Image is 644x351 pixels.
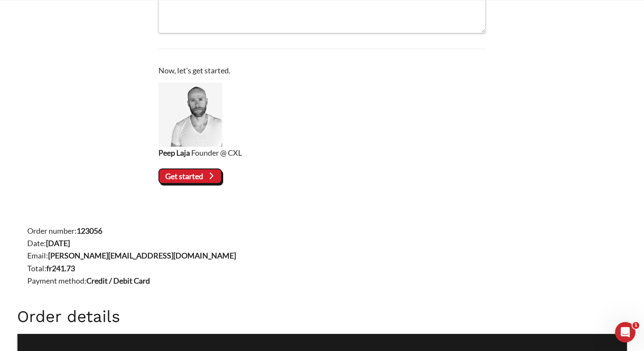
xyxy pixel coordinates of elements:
[632,322,639,329] span: 1
[191,148,242,157] span: Founder @ CXL
[17,307,627,326] h2: Order details
[46,238,70,248] strong: [DATE]
[27,262,627,275] li: Total:
[77,226,102,235] strong: 123056
[86,276,150,285] strong: Credit / Debit Card
[27,275,627,287] li: Payment method:
[27,249,627,262] li: Email:
[46,264,75,273] bdi: 241.73
[48,251,236,260] strong: [PERSON_NAME][EMAIL_ADDRESS][DOMAIN_NAME]
[46,264,52,273] span: fr
[158,64,486,77] p: Now, let's get started.
[615,322,635,342] iframe: Intercom live chat
[158,168,222,184] vaadin-button: Get started
[158,148,190,157] strong: Peep Laja
[158,83,222,147] img: Peep Laja, Founder @ CXL
[27,237,627,249] li: Date:
[27,225,627,237] li: Order number:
